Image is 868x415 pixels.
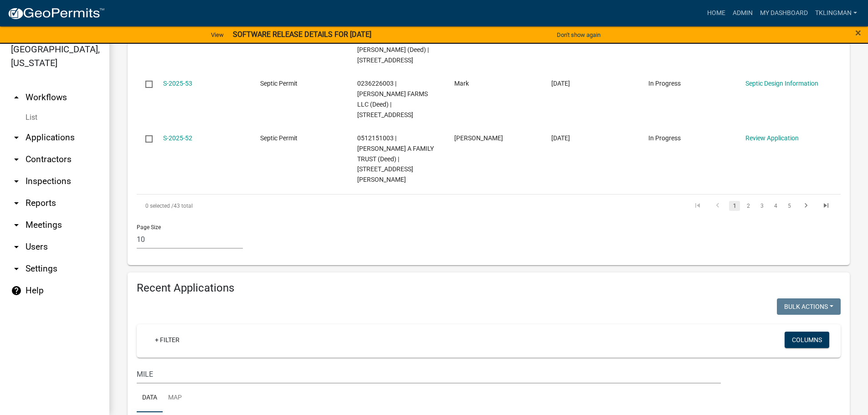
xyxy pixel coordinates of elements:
i: arrow_drop_down [11,176,22,187]
span: Septic Permit [260,80,298,87]
a: 1 [729,201,740,211]
a: go to previous page [709,201,726,211]
a: go to last page [817,201,835,211]
span: × [855,26,861,39]
button: Bulk Actions [777,298,841,315]
input: Search for applications [137,365,721,384]
a: View [207,27,227,42]
span: 0512151003 | OLSON LARRY A FAMILY TRUST (Deed) | 17508 GUNDER RD [357,134,434,183]
a: Septic Design Information [745,80,818,87]
li: page 1 [728,198,741,214]
li: page 5 [782,198,796,214]
a: go to first page [689,201,706,211]
i: arrow_drop_down [11,220,22,231]
i: arrow_drop_down [11,198,22,209]
li: page 3 [755,198,769,214]
a: Home [704,5,729,22]
span: In Progress [648,134,681,142]
button: Don't show again [553,27,604,42]
a: S-2025-53 [163,80,192,87]
span: Septic Permit [260,134,298,142]
i: arrow_drop_down [11,263,22,274]
span: Reggie vine [454,134,503,142]
button: Close [855,27,861,38]
a: 3 [756,201,767,211]
a: Review Application [745,134,799,142]
span: 0236226003 | DETTMANN FARMS LLC (Deed) | 15175 GOLDEN AVE [357,80,428,118]
h4: Recent Applications [137,282,841,295]
a: Data [137,384,163,413]
div: 43 total [137,195,415,217]
a: 4 [770,201,781,211]
a: My Dashboard [756,5,812,22]
i: arrow_drop_down [11,241,22,252]
span: Mark [454,80,469,87]
i: help [11,285,22,296]
span: 0 selected / [145,203,174,209]
a: go to next page [797,201,815,211]
i: arrow_drop_down [11,154,22,165]
i: arrow_drop_down [11,132,22,143]
a: 2 [743,201,754,211]
li: page 4 [769,198,782,214]
i: arrow_drop_up [11,92,22,103]
span: 08/11/2025 [551,134,570,142]
a: 5 [784,201,795,211]
strong: SOFTWARE RELEASE DETAILS FOR [DATE] [233,30,371,39]
span: In Progress [648,80,681,87]
a: S-2025-52 [163,134,192,142]
li: page 2 [741,198,755,214]
button: Columns [785,332,829,348]
a: tklingman [812,5,861,22]
a: Map [163,384,187,413]
a: + Filter [148,332,187,348]
span: 08/11/2025 [551,80,570,87]
a: Admin [729,5,756,22]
